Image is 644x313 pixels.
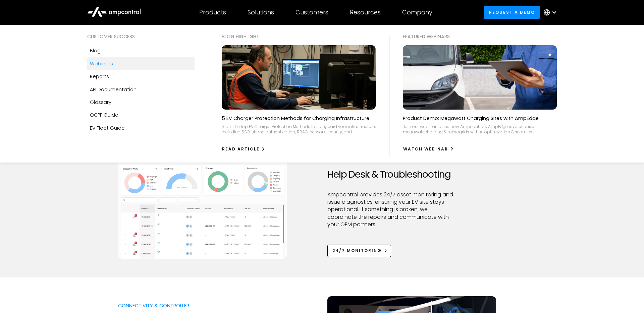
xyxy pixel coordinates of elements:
[87,122,195,134] a: EV Fleet Guide
[199,9,226,16] div: Products
[222,115,369,122] p: 5 EV Charger Protection Methods for Charging Infrastructure
[87,57,195,70] a: Webinars
[90,124,125,132] div: EV Fleet Guide
[87,109,195,121] a: OCPP Guide
[87,96,195,109] a: Glossary
[90,60,113,67] div: Webinars
[222,146,260,152] div: Read Article
[350,9,381,16] div: Resources
[484,6,540,18] a: Request a demo
[296,9,328,16] div: Customers
[90,111,118,119] div: OCPP Guide
[403,115,539,122] p: Product Demo: Megawatt Charging Sites with AmpEdge
[403,33,557,40] div: Featured webinars
[90,73,109,80] div: Reports
[118,155,287,259] img: Ampcontrol EV charging management system for on time departure
[403,144,454,154] a: watch webinar
[327,169,457,180] h2: Help Desk & Troubleshooting
[248,9,274,16] div: Solutions
[87,70,195,83] a: Reports
[87,83,195,96] a: API Documentation
[90,99,111,106] div: Glossary
[403,146,448,152] div: watch webinar
[402,9,432,16] div: Company
[327,245,391,257] a: 24/7 Monitoring
[403,124,557,134] div: Join our webinar to see how Ampcontrol's AmpEdge revolutionizes megawatt charging & microgrids wi...
[327,191,457,229] p: Ampcontrol provides 24/7 asset monitoring and issue diagnostics, ensuring your EV site stays oper...
[90,86,137,93] div: API Documentation
[87,33,195,40] div: Customer success
[222,33,376,40] div: Blog Highlight
[87,44,195,57] a: Blog
[90,47,101,54] div: Blog
[118,302,247,309] p: Connectivity & Controller
[222,124,376,134] div: Learn the top EV Charger Protection Methods to safeguard your infrastructure, including SSO, stro...
[332,248,382,254] div: 24/7 Monitoring
[222,144,266,154] a: Read Article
